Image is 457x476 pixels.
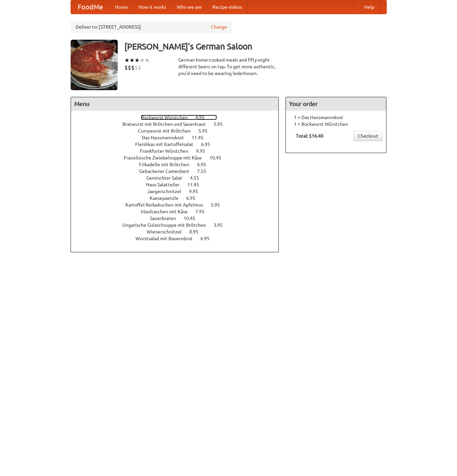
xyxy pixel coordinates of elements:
[124,155,208,160] span: Französische Zwiebelsuppe mit Käse
[135,142,200,147] span: Fleishkas mit Kartoffelsalat
[296,133,323,139] b: Total: $16.40
[139,169,196,174] span: Gebackener Camenbert
[146,182,212,187] a: Haus Salatteller 11.45
[195,209,211,214] span: 7.95
[359,0,380,14] a: Help
[147,229,211,234] a: Wienerschnitzel 8.95
[140,57,145,64] li: ★
[138,64,141,71] li: $
[207,0,247,14] a: Recipe videos
[189,189,205,194] span: 9.95
[139,169,219,174] a: Gebackener Camenbert 7.55
[150,195,208,201] a: Kaesepaetzle 6.95
[184,216,202,221] span: 10.45
[142,135,191,140] span: Das Hausmannskost
[140,148,218,154] a: Frankfurter Würstchen 9.95
[141,115,194,120] span: Bockwurst Würstchen
[214,121,229,127] span: 5.95
[138,128,197,134] span: Currywurst mit Brötchen
[211,24,227,30] a: Change
[141,209,194,214] span: Maultaschen mit Käse
[195,115,211,120] span: 4.95
[186,195,202,201] span: 6.95
[200,236,216,241] span: 6.95
[214,222,229,228] span: 3.95
[146,175,189,181] span: Gemischter Salat
[71,21,232,33] div: Deliver to: [STREET_ADDRESS]
[122,222,235,228] a: Ungarische Gulaschsuppe mit Brötchen 3.95
[124,155,234,160] a: Französische Zwiebelsuppe mit Käse 10.45
[71,97,279,111] h4: Menu
[192,135,210,140] span: 11.45
[289,121,383,127] li: 1 × Bockwurst Würstchen
[353,131,383,141] a: Checkout
[139,162,196,167] span: Frikadelle mit Brötchen
[122,121,235,127] a: Bratwurst mit Brötchen und Sauerkraut 5.95
[178,57,279,77] div: German home-cooked meals and fifty-eight different beers on tap. To get more authentic, you'd nee...
[139,162,219,167] a: Frikadelle mit Brötchen 6.95
[197,169,213,174] span: 7.55
[196,148,212,154] span: 9.95
[110,0,133,14] a: Home
[138,128,220,134] a: Currywurst mit Brötchen 5.95
[172,0,207,14] a: Who we are
[146,182,186,187] span: Haus Salatteller
[135,57,140,64] li: ★
[141,209,217,214] a: Maultaschen mit Käse 7.95
[136,236,222,241] a: Wurstsalad mit Bauernbrot 6.95
[124,57,129,64] li: ★
[210,155,228,160] span: 10.45
[135,142,223,147] a: Fleishkas mit Kartoffelsalat 6.95
[71,40,118,90] img: angular.jpg
[146,175,212,181] a: Gemischter Salat 4.55
[141,115,217,120] a: Bockwurst Würstchen 4.95
[289,114,383,121] li: 1 × Das Hausmannskost
[128,64,131,71] li: $
[71,0,110,14] a: FoodMe
[133,0,172,14] a: How it works
[147,189,188,194] span: Jaegerschnitzel
[136,236,199,241] span: Wurstsalad mit Bauernbrot
[125,202,210,208] span: Kartoffel Reibekuchen mit Apfelmus
[147,229,188,234] span: Wienerschnitzel
[129,57,135,64] li: ★
[189,229,205,234] span: 8.95
[145,57,150,64] li: ★
[124,40,387,53] h3: [PERSON_NAME]'s German Saloon
[122,222,213,228] span: Ungarische Gulaschsuppe mit Brötchen
[124,64,128,71] li: $
[286,97,386,111] h4: Your order
[197,162,213,167] span: 6.95
[142,135,216,140] a: Das Hausmannskost 11.45
[150,216,208,221] a: Sauerbraten 10.45
[190,175,206,181] span: 4.55
[201,142,217,147] span: 6.95
[135,64,138,71] li: $
[187,182,206,187] span: 11.45
[125,202,232,208] a: Kartoffel Reibekuchen mit Apfelmus 5.95
[211,202,227,208] span: 5.95
[147,189,211,194] a: Jaegerschnitzel 9.95
[140,148,195,154] span: Frankfurter Würstchen
[198,128,214,134] span: 5.95
[150,195,185,201] span: Kaesepaetzle
[150,216,183,221] span: Sauerbraten
[122,121,213,127] span: Bratwurst mit Brötchen und Sauerkraut
[131,64,135,71] li: $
